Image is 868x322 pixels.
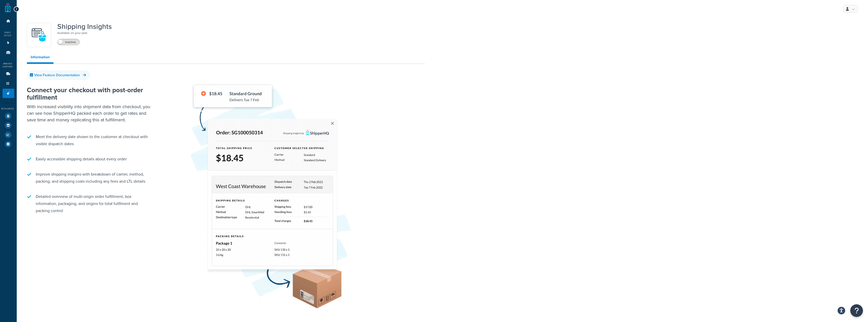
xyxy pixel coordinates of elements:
[3,140,14,149] li: Help Docs
[3,79,14,88] li: Shipping Rules
[3,38,14,48] li: Websites
[27,70,90,80] a: View Feature Documentation
[27,153,154,165] li: Easily accessible shipping details about every order
[30,26,48,44] img: Acw9rhKYsOEjAAAAAElFTkSuQmCC
[850,304,863,317] button: Open Resource Center
[27,191,154,217] li: Detailed overview of multi-origin order fulfillment, box information, packaging, and origins for ...
[27,52,53,64] a: Information
[169,71,372,313] img: Shipping Insights
[3,48,14,57] li: Origins
[27,168,154,187] li: Improve shipping margins with breakdown of carrier, method, packing, and shipping costs including...
[3,16,14,26] li: Dashboard
[3,121,14,130] li: Marketplace
[27,86,154,101] h2: Connect your checkout with post-order fulfillment
[27,131,154,150] li: Meet the delivery date shown to the customer at checkout with visible dispatch dates
[27,103,154,123] p: With increased visibility into shipment data from checkout, you can see how ShipperHQ packed each...
[57,23,112,30] h1: Shipping Insights
[3,111,14,121] li: Test Your Rates
[58,39,80,45] label: Inactive
[57,30,112,35] p: Available on your plan
[3,69,14,79] li: Carriers
[3,130,14,139] li: Analytics
[3,89,14,98] li: Advanced Features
